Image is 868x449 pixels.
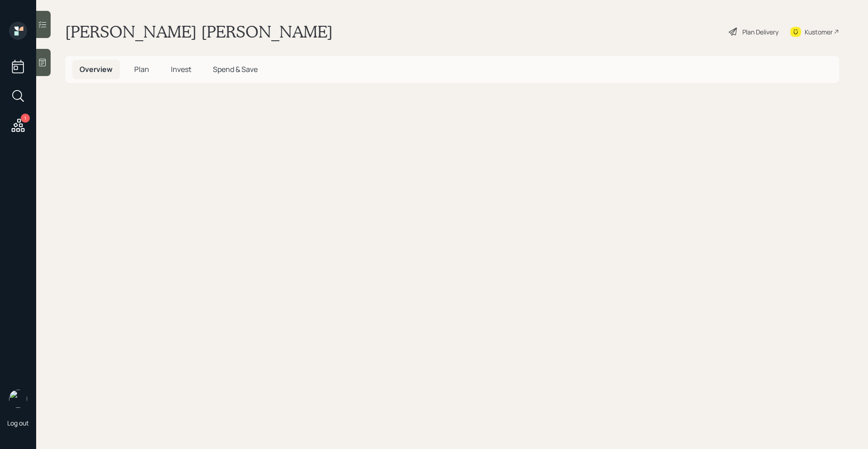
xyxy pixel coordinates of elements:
[21,114,30,123] div: 1
[213,64,258,74] span: Spend & Save
[742,27,778,37] div: Plan Delivery
[9,390,27,408] img: michael-russo-headshot.png
[65,22,333,42] h1: [PERSON_NAME] [PERSON_NAME]
[7,419,29,427] div: Log out
[134,64,149,74] span: Plan
[80,64,113,74] span: Overview
[805,27,833,37] div: Kustomer
[171,64,191,74] span: Invest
